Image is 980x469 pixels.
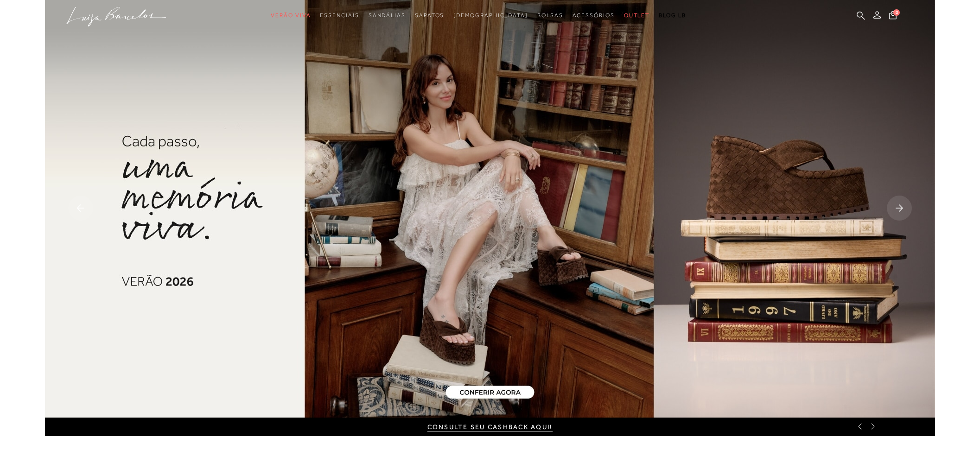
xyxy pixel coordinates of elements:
span: [DEMOGRAPHIC_DATA] [453,12,528,19]
a: noSubCategoriesText [453,7,528,24]
a: categoryNavScreenReaderText [271,7,311,24]
a: categoryNavScreenReaderText [624,7,650,24]
span: BLOG LB [659,12,686,19]
span: Essenciais [320,12,359,19]
a: categoryNavScreenReaderText [415,7,444,24]
span: Acessórios [573,12,615,19]
span: Sapatos [415,12,444,19]
a: categoryNavScreenReaderText [320,7,359,24]
span: Verão Viva [271,12,311,19]
a: categoryNavScreenReaderText [573,7,615,24]
a: categoryNavScreenReaderText [369,7,406,24]
span: 0 [893,9,900,16]
span: Bolsas [537,12,563,19]
a: CONSULTE SEU CASHBACK AQUI! [427,423,553,431]
a: BLOG LB [659,7,686,24]
a: categoryNavScreenReaderText [537,7,563,24]
button: 0 [886,10,899,23]
span: Outlet [624,12,650,19]
span: Sandálias [369,12,406,19]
